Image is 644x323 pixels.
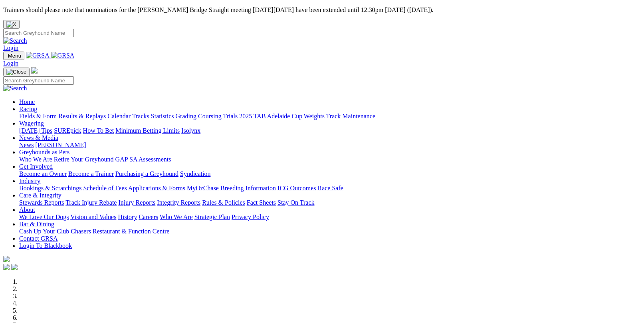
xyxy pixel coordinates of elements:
[68,170,114,177] a: Become a Trainer
[19,142,34,148] a: News
[26,52,50,59] img: GRSA
[139,213,158,220] a: Careers
[51,52,75,59] img: GRSA
[198,113,222,120] a: Coursing
[19,156,641,163] div: Greyhounds as Pets
[54,156,114,163] a: Retire Your Greyhound
[11,264,18,270] img: twitter.svg
[19,199,641,206] div: Care & Integrity
[317,185,343,191] a: Race Safe
[35,142,86,148] a: [PERSON_NAME]
[65,199,117,206] a: Track Injury Rebate
[19,242,72,249] a: Login To Blackbook
[3,37,27,44] img: Search
[19,221,54,227] a: Bar & Dining
[3,6,641,14] p: Trainers should please note that nominations for the [PERSON_NAME] Bridge Straight meeting [DATE]...
[151,113,174,120] a: Statistics
[187,185,219,191] a: MyOzChase
[6,69,26,75] img: Close
[19,206,35,213] a: About
[247,199,276,206] a: Fact Sheets
[132,113,149,120] a: Tracks
[19,120,44,127] a: Wagering
[223,113,238,120] a: Trials
[19,170,67,177] a: Become an Owner
[239,113,302,120] a: 2025 TAB Adelaide Cup
[19,185,641,192] div: Industry
[19,113,57,120] a: Fields & Form
[19,199,64,206] a: Stewards Reports
[19,142,641,149] div: News & Media
[8,53,21,59] span: Menu
[19,228,641,235] div: Bar & Dining
[115,127,180,134] a: Minimum Betting Limits
[3,44,18,51] a: Login
[128,185,185,191] a: Applications & Forms
[31,67,38,74] img: logo-grsa-white.png
[19,235,57,242] a: Contact GRSA
[19,98,35,105] a: Home
[19,113,641,120] div: Racing
[3,76,74,85] input: Search
[70,213,116,220] a: Vision and Values
[19,170,641,177] div: Get Involved
[157,199,200,206] a: Integrity Reports
[194,213,230,220] a: Strategic Plan
[3,52,24,60] button: Toggle navigation
[19,106,37,112] a: Racing
[181,127,200,134] a: Isolynx
[3,68,30,76] button: Toggle navigation
[277,199,314,206] a: Stay On Track
[220,185,276,191] a: Breeding Information
[58,113,106,120] a: Results & Replays
[19,163,53,170] a: Get Involved
[3,256,10,262] img: logo-grsa-white.png
[19,156,52,163] a: Who We Are
[3,29,74,37] input: Search
[180,170,210,177] a: Syndication
[232,213,269,220] a: Privacy Policy
[19,185,81,191] a: Bookings & Scratchings
[3,20,20,29] button: Close
[19,127,641,134] div: Wagering
[19,127,52,134] a: [DATE] Tips
[71,228,169,235] a: Chasers Restaurant & Function Centre
[118,213,137,220] a: History
[54,127,81,134] a: SUREpick
[3,85,27,92] img: Search
[83,127,114,134] a: How To Bet
[3,264,10,270] img: facebook.svg
[202,199,245,206] a: Rules & Policies
[115,156,171,163] a: GAP SA Assessments
[19,134,58,141] a: News & Media
[3,60,18,67] a: Login
[277,185,316,191] a: ICG Outcomes
[19,149,69,156] a: Greyhounds as Pets
[83,185,127,191] a: Schedule of Fees
[19,228,69,235] a: Cash Up Your Club
[19,192,61,199] a: Care & Integrity
[118,199,155,206] a: Injury Reports
[107,113,131,120] a: Calendar
[160,213,193,220] a: Who We Are
[304,113,325,120] a: Weights
[6,21,16,28] img: X
[19,177,40,184] a: Industry
[176,113,196,120] a: Grading
[19,213,641,221] div: About
[326,113,375,120] a: Track Maintenance
[19,213,69,220] a: We Love Our Dogs
[115,170,178,177] a: Purchasing a Greyhound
